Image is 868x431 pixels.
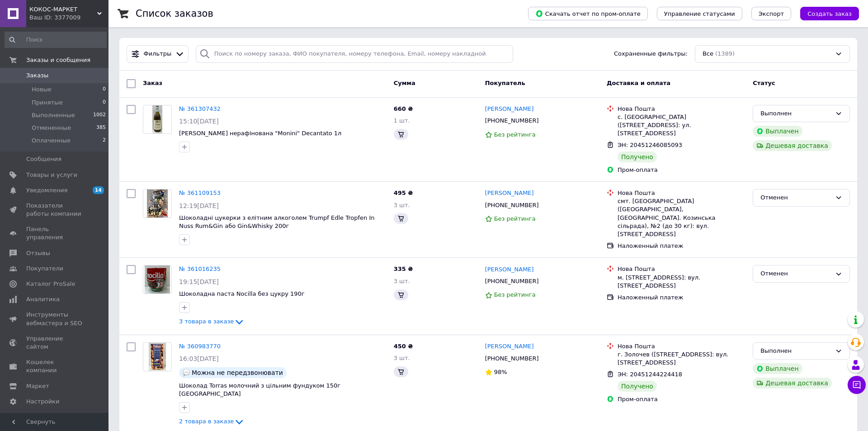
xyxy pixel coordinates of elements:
[26,280,75,288] span: Каталог ProSale
[494,369,507,375] span: 98%
[535,9,641,18] span: Скачать отчет по пром-оплате
[26,155,61,163] span: Сообщения
[179,355,219,362] span: 16:03[DATE]
[145,265,170,294] img: Фото товару
[618,105,745,113] div: Нова Пошта
[614,50,688,58] span: Сохраненные фильтры:
[179,265,221,272] a: № 361016235
[26,56,90,64] span: Заказы и сообщения
[179,189,221,196] a: № 361109153
[618,166,745,174] div: Пром-оплата
[759,10,784,17] span: Экспорт
[394,265,413,272] span: 335 ₴
[848,376,866,394] button: Чат с покупателем
[179,214,375,230] a: Шоколадні цукерки з елітним алкоголем Trumpf Edle Tropfen In Nuss Rum&Gin або Gin&Whisky 200г
[179,318,234,325] span: 3 товара в заказе
[136,8,213,19] h1: Список заказов
[179,130,341,137] a: [PERSON_NAME] нерафінована "Monini" Decantato 1л
[618,142,682,148] span: ЭН: 20451246085093
[791,10,859,17] a: Создать заказ
[494,215,536,222] span: Без рейтинга
[192,369,283,376] span: Можна не передзвонювати
[753,363,802,374] div: Выплачен
[753,80,775,86] span: Статус
[607,80,670,86] span: Доставка и оплата
[32,111,75,119] span: Выполненные
[143,189,172,218] a: Фото товару
[760,109,831,118] div: Выполнен
[618,152,657,162] div: Получено
[26,358,84,374] span: Кошелек компании
[103,99,106,107] span: 0
[485,265,534,274] a: [PERSON_NAME]
[144,50,172,58] span: Фильтры
[760,193,831,203] div: Отменен
[394,343,413,350] span: 450 ₴
[807,10,852,17] span: Создать заказ
[143,265,172,294] a: Фото товару
[179,278,219,285] span: 19:15[DATE]
[32,137,71,145] span: Оплаченные
[394,105,413,112] span: 660 ₴
[26,398,59,406] span: Настройки
[143,80,162,86] span: Заказ
[618,274,745,290] div: м. [STREET_ADDRESS]: вул. [STREET_ADDRESS]
[485,80,525,86] span: Покупатель
[26,311,84,327] span: Инструменты вебмастера и SEO
[753,126,802,137] div: Выплачен
[179,105,221,112] a: № 361307432
[394,189,413,196] span: 495 ₴
[394,202,410,208] span: 3 шт.
[618,350,745,367] div: г. Золочев ([STREET_ADDRESS]: вул. [STREET_ADDRESS]
[618,371,682,378] span: ЭН: 20451244224418
[96,124,106,132] span: 385
[32,99,63,107] span: Принятые
[32,124,71,132] span: Отмененные
[26,249,50,257] span: Отзывы
[715,50,735,57] span: (1389)
[26,295,60,303] span: Аналитика
[760,346,831,356] div: Выполнен
[152,105,162,133] img: Фото товару
[753,140,832,151] div: Дешевая доставка
[528,7,648,20] button: Скачать отчет по пром-оплате
[483,275,541,287] div: [PHONE_NUMBER]
[483,353,541,365] div: [PHONE_NUMBER]
[149,343,165,371] img: Фото товару
[618,294,745,302] div: Наложенный платеж
[29,5,97,14] span: КОКОС-МАРКЕТ
[179,382,340,398] a: Шоколад Torras молочний з цільним фундуком 150г [GEOGRAPHIC_DATA]
[26,265,63,273] span: Покупатели
[394,355,410,361] span: 3 шт.
[196,45,513,63] input: Поиск по номеру заказа, ФИО покупателя, номеру телефона, Email, номеру накладной
[483,115,541,127] div: [PHONE_NUMBER]
[664,10,735,17] span: Управление статусами
[147,189,168,218] img: Фото товару
[29,14,108,22] div: Ваш ID: 3377009
[751,7,791,20] button: Экспорт
[618,381,657,392] div: Получено
[5,32,107,48] input: Поиск
[485,105,534,114] a: [PERSON_NAME]
[494,131,536,138] span: Без рейтинга
[26,71,48,80] span: Заказы
[494,291,536,298] span: Без рейтинга
[26,202,84,218] span: Показатели работы компании
[394,278,410,284] span: 3 шт.
[26,382,49,390] span: Маркет
[618,395,745,403] div: Пром-оплата
[26,335,84,351] span: Управление сайтом
[485,342,534,351] a: [PERSON_NAME]
[703,50,713,58] span: Все
[179,202,219,209] span: 12:19[DATE]
[179,418,234,425] span: 2 товара в заказе
[103,85,106,94] span: 0
[618,113,745,138] div: с. [GEOGRAPHIC_DATA] ([STREET_ADDRESS]: ул. [STREET_ADDRESS]
[657,7,742,20] button: Управление статусами
[93,186,104,194] span: 14
[26,171,77,179] span: Товары и услуги
[93,111,106,119] span: 1002
[179,290,305,297] span: Шоколадна паста Nocilla без цукру 190г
